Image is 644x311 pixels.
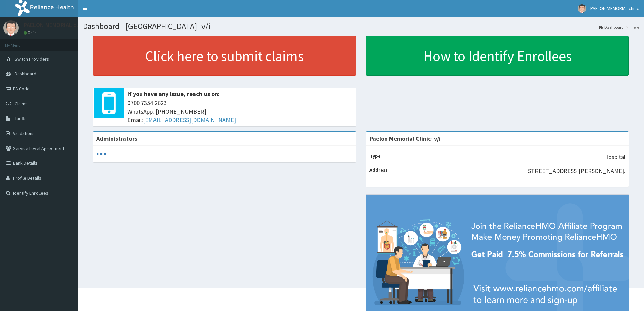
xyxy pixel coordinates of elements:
[578,4,586,13] img: User Image
[127,90,220,98] b: If you have any issue, reach us on:
[369,153,381,159] b: Type
[590,5,639,12] span: PAELON MEMORIAL clinic
[15,56,49,62] span: Switch Providers
[96,149,106,159] svg: audio-loading
[127,98,353,125] span: 0700 7354 2623 WhatsApp: [PHONE_NUMBER] Email:
[624,24,639,30] li: Here
[599,24,624,30] a: Dashboard
[3,20,19,36] img: User Image
[15,71,37,77] span: Dashboard
[366,36,629,76] a: How to Identify Enrollees
[24,22,87,28] p: PAELON MEMORIAL clinic
[96,135,137,142] b: Administrators
[93,36,356,76] a: Click here to submit claims
[143,116,236,124] a: [EMAIL_ADDRESS][DOMAIN_NAME]
[83,22,639,31] h1: Dashboard - [GEOGRAPHIC_DATA]- v/i
[526,166,625,175] p: [STREET_ADDRESS][PERSON_NAME].
[369,167,388,173] b: Address
[369,135,441,142] strong: Paelon Memorial Clinic- v/i
[15,115,27,121] span: Tariffs
[15,101,28,107] span: Claims
[24,30,40,35] a: Online
[604,153,625,161] p: Hospital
